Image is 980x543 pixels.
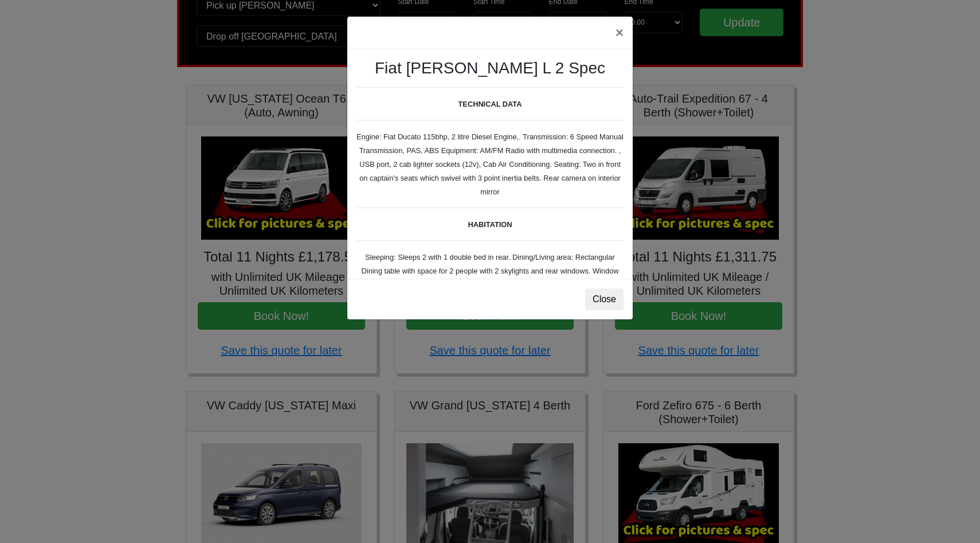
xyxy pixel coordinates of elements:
b: TECHNICAL DATA [458,100,522,108]
button: Close [585,288,624,310]
h3: Fiat [PERSON_NAME] L 2 Spec [356,58,624,78]
button: × [606,17,633,49]
b: HABITATION [468,220,512,229]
